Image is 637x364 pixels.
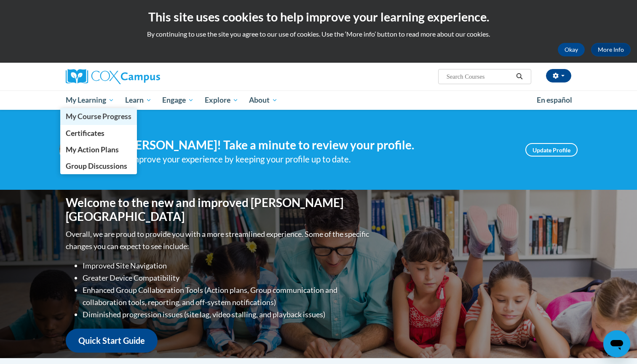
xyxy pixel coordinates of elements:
[60,125,137,141] a: Certificates
[558,43,585,56] button: Okay
[60,141,137,158] a: My Action Plans
[66,112,131,121] span: My Course Progress
[591,43,631,56] a: More Info
[83,260,371,272] li: Improved Site Navigation
[244,90,284,110] a: About
[6,8,631,25] h2: This site uses cookies to help improve your learning experience.
[66,329,158,353] a: Quick Start Guide
[60,158,137,174] a: Group Discussions
[249,95,278,105] span: About
[66,145,119,154] span: My Action Plans
[125,95,152,105] span: Learn
[66,95,114,105] span: My Learning
[83,308,371,321] li: Diminished progression issues (site lag, video stalling, and playback issues)
[83,272,371,284] li: Greater Device Compatibility
[66,129,104,138] span: Certificates
[66,196,371,224] h1: Welcome to the new and improved [PERSON_NAME][GEOGRAPHIC_DATA]
[603,330,630,357] iframe: Button to launch messaging window
[120,90,157,110] a: Learn
[157,90,199,110] a: Engage
[83,284,371,308] li: Enhanced Group Collaboration Tools (Action plans, Group communication and collaboration tools, re...
[66,69,160,84] img: Cox Campus
[60,90,120,110] a: My Learning
[525,143,578,157] a: Update Profile
[205,95,238,105] span: Explore
[110,138,513,152] h4: Hi [PERSON_NAME]! Take a minute to review your profile.
[66,162,127,170] span: Group Discussions
[513,72,526,82] button: Search
[531,91,578,109] a: En español
[66,69,226,84] a: Cox Campus
[537,96,572,104] span: En español
[110,152,513,166] div: Help improve your experience by keeping your profile up to date.
[546,69,571,82] button: Account Settings
[60,108,137,125] a: My Course Progress
[59,131,97,169] img: Profile Image
[446,72,513,82] input: Search Courses
[162,95,194,105] span: Engage
[199,90,244,110] a: Explore
[66,228,371,252] p: Overall, we are proud to provide you with a more streamlined experience. Some of the specific cha...
[6,29,631,39] p: By continuing to use the site you agree to our use of cookies. Use the ‘More info’ button to read...
[53,90,584,110] div: Main menu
